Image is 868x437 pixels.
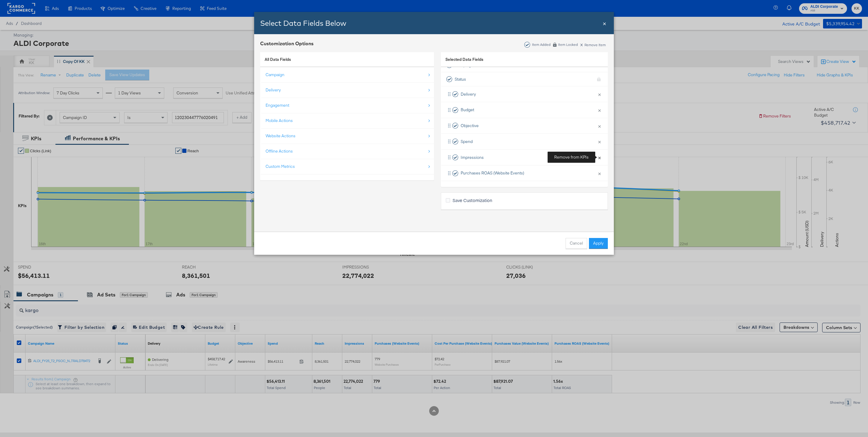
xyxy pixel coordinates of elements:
[254,12,614,255] div: Bulk Add Locations Modal
[596,167,603,180] button: ×
[580,41,583,47] span: x
[461,123,479,129] span: Objective
[532,43,551,47] div: Item Added
[580,42,606,47] div: Remove Item
[461,91,476,97] span: Delivery
[461,107,474,113] span: Budget
[596,135,603,148] button: ×
[558,43,578,47] div: Item Locked
[266,87,281,93] div: Delivery
[596,104,603,116] button: ×
[260,19,346,28] span: Select Data Fields Below
[260,40,314,47] div: Customization Options
[266,164,295,169] div: Custom Metrics
[266,118,293,123] div: Mobile Actions
[596,120,603,132] button: ×
[596,88,603,100] button: ×
[266,133,296,139] div: Website Actions
[453,197,492,203] span: Save Customization
[461,139,473,144] span: Spend
[445,57,483,65] span: Selected Data Fields
[461,155,484,160] span: Impressions
[596,151,603,164] button: ×
[566,238,587,249] button: Cancel
[589,238,608,249] button: Apply
[266,72,284,78] div: Campaign
[265,57,291,62] span: All Data Fields
[266,103,289,108] div: Engagement
[266,148,293,154] div: Offline Actions
[461,170,524,176] span: Purchases ROAS (Website Events)
[603,19,606,28] div: Close
[455,76,466,82] span: Status
[603,19,606,27] span: ×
